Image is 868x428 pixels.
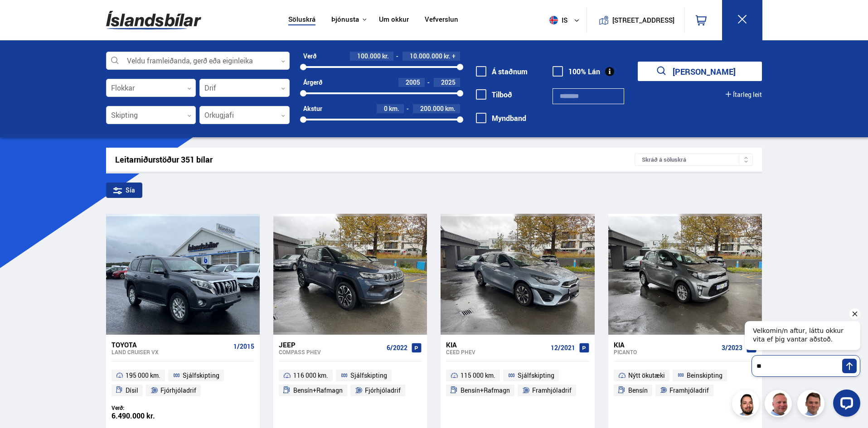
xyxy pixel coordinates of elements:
span: Fjórhjóladrif [160,385,196,396]
img: nhp88E3Fdnt1Opn2.png [733,391,761,418]
a: Söluskrá [288,15,315,25]
img: svg+xml;base64,PHN2ZyB4bWxucz0iaHR0cDovL3d3dy53My5vcmcvMjAwMC9zdmciIHdpZHRoPSI1MTIiIGhlaWdodD0iNT... [549,16,558,24]
span: Sjálfskipting [518,370,554,381]
label: Tilboð [476,91,512,99]
span: 2005 [406,78,420,87]
div: Verð: [112,404,183,411]
span: 116 000 km. [293,370,328,381]
div: Ceed PHEV [446,349,547,355]
span: 200.000 [420,104,444,113]
a: Vefverslun [425,15,458,25]
span: 2025 [441,78,456,87]
span: Bensín [628,385,648,396]
div: Leitarniðurstöður 351 bílar [115,155,635,164]
span: + [452,53,456,60]
div: Land Cruiser VX [112,349,230,355]
span: Beinskipting [687,370,723,381]
span: 115 000 km. [461,370,495,381]
div: Sía [106,183,142,198]
div: Kia [614,341,718,349]
span: 10.000.000 [410,52,442,60]
div: Kia [446,341,547,349]
button: Þjónusta [331,15,359,24]
div: Jeep [279,341,383,349]
span: km. [445,105,456,112]
div: 6.490.000 kr. [112,412,183,420]
span: Sjálfskipting [183,370,219,381]
span: Fjórhjóladrif [365,385,401,396]
span: kr. [444,53,451,60]
span: Bensín+Rafmagn [293,385,343,396]
span: 1/2015 [233,343,254,350]
label: 100% Lán [553,67,600,76]
div: Picanto [614,349,718,355]
span: Sjálfskipting [350,370,387,381]
div: Compass PHEV [279,349,383,355]
img: G0Ugv5HjCgRt.svg [106,5,201,35]
a: Um okkur [379,15,409,25]
div: Verð [303,53,316,60]
span: 100.000 [357,52,381,60]
label: Myndband [476,114,526,122]
span: Dísil [126,385,138,396]
span: 3/2023 [722,344,742,351]
span: 195 000 km. [126,370,160,381]
span: kr. [382,53,389,60]
button: [PERSON_NAME] [638,62,762,81]
iframe: LiveChat chat widget [737,304,864,424]
button: Ítarleg leit [726,91,762,98]
span: Framhjóladrif [669,385,709,396]
div: Akstur [303,105,322,112]
div: Árgerð [303,79,322,86]
button: [STREET_ADDRESS] [616,16,671,24]
div: Skráð á söluskrá [635,154,753,166]
button: is [546,7,587,34]
span: 0 [384,104,388,113]
label: Á staðnum [476,67,528,76]
span: 6/2022 [387,344,407,351]
span: km. [389,105,399,112]
span: 12/2021 [551,344,575,351]
span: is [546,16,568,24]
span: Bensín+Rafmagn [461,385,510,396]
span: Nýtt ökutæki [628,370,665,381]
span: Framhjóladrif [532,385,572,396]
div: Toyota [112,341,230,349]
a: [STREET_ADDRESS] [592,7,679,33]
